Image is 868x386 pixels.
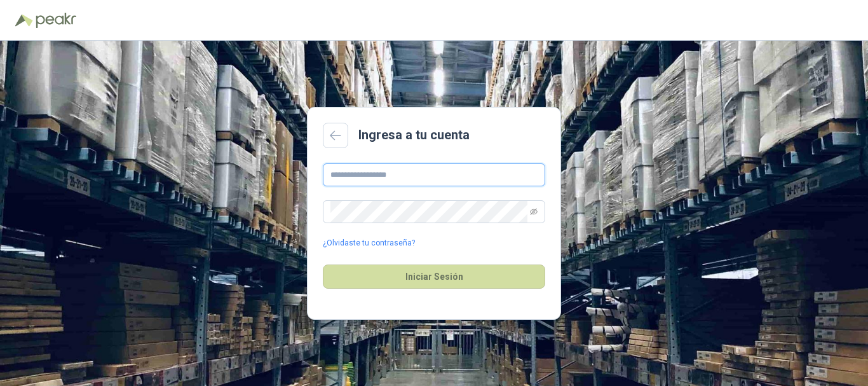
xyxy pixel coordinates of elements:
h2: Ingresa a tu cuenta [358,125,470,145]
a: ¿Olvidaste tu contraseña? [323,237,415,249]
img: Logo [15,14,33,27]
button: Iniciar Sesión [323,265,545,289]
span: eye-invisible [530,208,538,216]
img: Peakr [36,13,76,28]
